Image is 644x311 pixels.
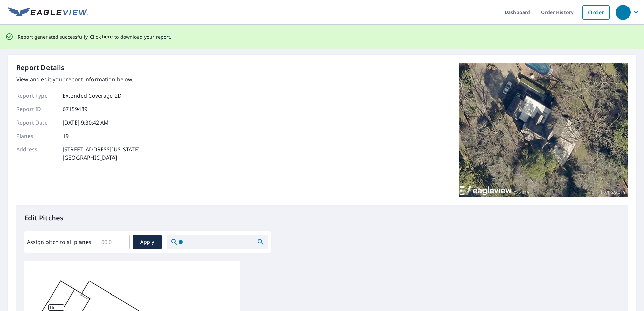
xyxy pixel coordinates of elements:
p: Report ID [16,105,57,113]
img: EV Logo [8,7,88,18]
p: 19 [63,132,69,140]
img: Top image [459,63,628,197]
p: 67159489 [63,105,87,113]
p: Planes [16,132,57,140]
a: Order [582,5,610,20]
p: Report Date [16,118,57,127]
p: Report Type [16,92,57,100]
p: Extended Coverage 2D [63,92,122,100]
p: [STREET_ADDRESS][US_STATE] [GEOGRAPHIC_DATA] [63,145,140,162]
p: Address [16,145,57,162]
label: Assign pitch to all planes [27,238,91,246]
span: Apply [138,238,156,246]
button: here [102,33,113,41]
p: View and edit your report information below. [16,75,140,83]
p: Report Details [16,63,65,73]
input: 00.0 [97,233,130,251]
p: [DATE] 9:30:42 AM [63,118,109,127]
button: Apply [133,235,162,249]
p: Report generated successfully. Click to download your report. [18,33,172,41]
p: Edit Pitches [24,213,620,223]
